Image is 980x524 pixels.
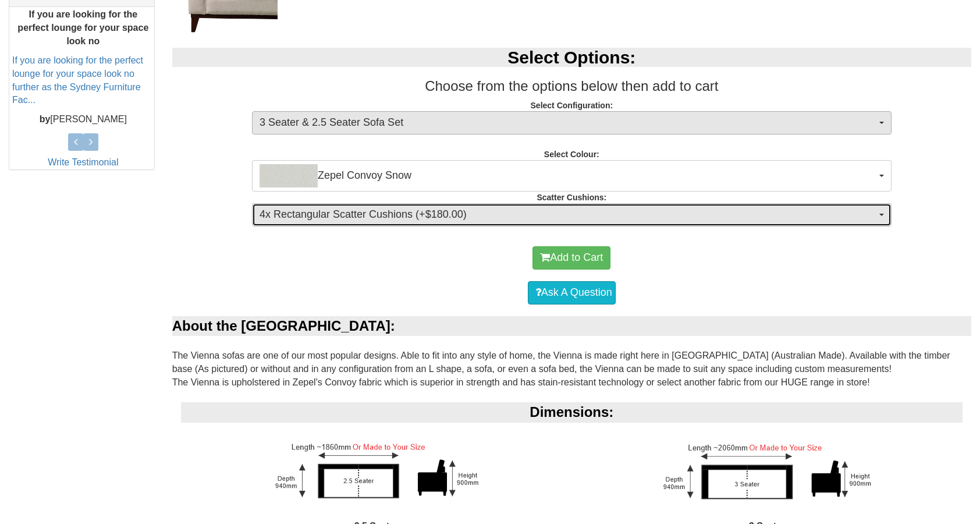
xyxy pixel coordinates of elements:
a: Ask A Question [528,281,616,305]
span: 4x Rectangular Scatter Cushions (+$180.00) [260,207,876,222]
span: Zepel Convoy Snow [260,164,876,187]
img: 3 Seater [656,436,878,507]
strong: Select Colour: [544,150,599,159]
a: If you are looking for the perfect lounge for your space look no further as the Sydney Furniture ... [12,55,143,105]
b: If you are looking for the perfect lounge for your space look no [17,9,148,46]
strong: Scatter Cushions: [537,193,606,202]
b: Select Options: [507,48,635,67]
h3: Choose from the options below then add to cart [172,79,971,94]
button: 3 Seater & 2.5 Seater Sofa Set [252,111,892,134]
button: Add to Cart [532,246,610,270]
button: Zepel Convoy SnowZepel Convoy Snow [252,160,892,192]
img: 2.5 Seater [265,436,487,507]
strong: Select Configuration: [531,101,613,110]
div: About the [GEOGRAPHIC_DATA]: [172,316,971,336]
a: Write Testimonial [48,157,118,167]
img: Zepel Convoy Snow [260,164,318,187]
b: by [40,114,51,124]
button: 4x Rectangular Scatter Cushions (+$180.00) [252,203,892,226]
div: Dimensions: [181,402,963,422]
p: [PERSON_NAME] [12,113,154,126]
span: 3 Seater & 2.5 Seater Sofa Set [260,115,876,130]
